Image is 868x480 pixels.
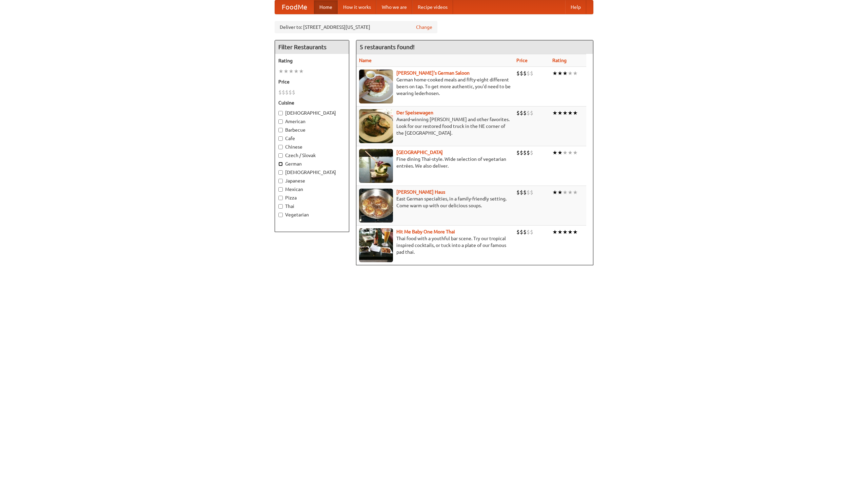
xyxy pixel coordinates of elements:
li: ★ [568,70,573,77]
p: Fine dining Thai-style. Wide selection of vegetarian entrées. We also deliver. [359,156,511,169]
label: Thai [278,203,346,210]
input: Pizza [278,196,283,200]
input: Vegetarian [278,213,283,217]
a: [PERSON_NAME] Haus [396,189,445,195]
input: Thai [278,204,283,209]
img: speisewagen.jpg [359,109,393,143]
li: $ [278,89,282,96]
img: esthers.jpg [359,70,393,103]
li: ★ [568,228,573,236]
li: ★ [552,149,557,156]
li: $ [527,149,530,156]
li: $ [523,149,527,156]
li: $ [527,70,530,77]
li: ★ [573,70,578,77]
label: American [278,118,346,125]
input: Japanese [278,179,283,183]
li: ★ [563,228,568,236]
a: [GEOGRAPHIC_DATA] [396,150,443,155]
input: American [278,119,283,124]
li: $ [527,228,530,236]
input: German [278,162,283,166]
a: Home [314,0,338,14]
li: $ [282,89,285,96]
h5: Cuisine [278,99,346,106]
img: babythai.jpg [359,228,393,262]
li: ★ [552,70,557,77]
li: $ [523,228,527,236]
li: $ [530,70,533,77]
li: ★ [563,189,568,196]
li: ★ [573,149,578,156]
li: ★ [557,228,563,236]
input: Czech / Slovak [278,153,283,158]
li: ★ [573,189,578,196]
li: $ [520,149,523,156]
li: $ [527,109,530,117]
a: Hit Me Baby One More Thai [396,229,455,234]
li: ★ [557,70,563,77]
li: ★ [563,149,568,156]
label: Vegetarian [278,211,346,218]
input: Cafe [278,136,283,141]
h5: Price [278,78,346,85]
li: $ [530,189,533,196]
label: Barbecue [278,127,346,133]
li: $ [523,189,527,196]
label: Cafe [278,135,346,142]
li: $ [516,189,520,196]
li: $ [523,70,527,77]
li: ★ [552,189,557,196]
a: Who we are [376,0,412,14]
label: Chinese [278,143,346,150]
h5: Rating [278,57,346,64]
li: ★ [563,70,568,77]
img: satay.jpg [359,149,393,183]
label: Pizza [278,194,346,201]
label: German [278,160,346,167]
b: Der Speisewagen [396,110,433,115]
label: [DEMOGRAPHIC_DATA] [278,110,346,116]
li: $ [530,149,533,156]
li: $ [516,70,520,77]
p: German home-cooked meals and fifty-eight different beers on tap. To get more authentic, you'd nee... [359,76,511,97]
li: $ [516,109,520,117]
a: [PERSON_NAME]'s German Saloon [396,70,470,76]
li: $ [530,109,533,117]
li: ★ [573,228,578,236]
li: ★ [563,109,568,117]
li: ★ [299,68,304,75]
label: Czech / Slovak [278,152,346,159]
li: $ [527,189,530,196]
p: Award-winning [PERSON_NAME] and other favorites. Look for our restored food truck in the NE corne... [359,116,511,136]
p: East German specialties, in a family-friendly setting. Come warm up with our delicious soups. [359,195,511,209]
li: ★ [573,109,578,117]
li: $ [520,109,523,117]
a: How it works [338,0,376,14]
a: FoodMe [275,0,314,14]
a: Recipe videos [412,0,453,14]
li: ★ [568,189,573,196]
a: Name [359,58,372,63]
div: Deliver to: [STREET_ADDRESS][US_STATE] [275,21,437,33]
li: $ [523,109,527,117]
label: [DEMOGRAPHIC_DATA] [278,169,346,176]
li: $ [292,89,295,96]
li: $ [520,70,523,77]
li: $ [516,149,520,156]
h4: Filter Restaurants [275,40,349,54]
li: ★ [552,228,557,236]
li: $ [530,228,533,236]
input: [DEMOGRAPHIC_DATA] [278,170,283,175]
li: ★ [289,68,294,75]
li: ★ [568,149,573,156]
li: ★ [557,109,563,117]
input: [DEMOGRAPHIC_DATA] [278,111,283,115]
li: $ [520,228,523,236]
label: Japanese [278,177,346,184]
input: Barbecue [278,128,283,132]
img: kohlhaus.jpg [359,189,393,223]
li: ★ [568,109,573,117]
